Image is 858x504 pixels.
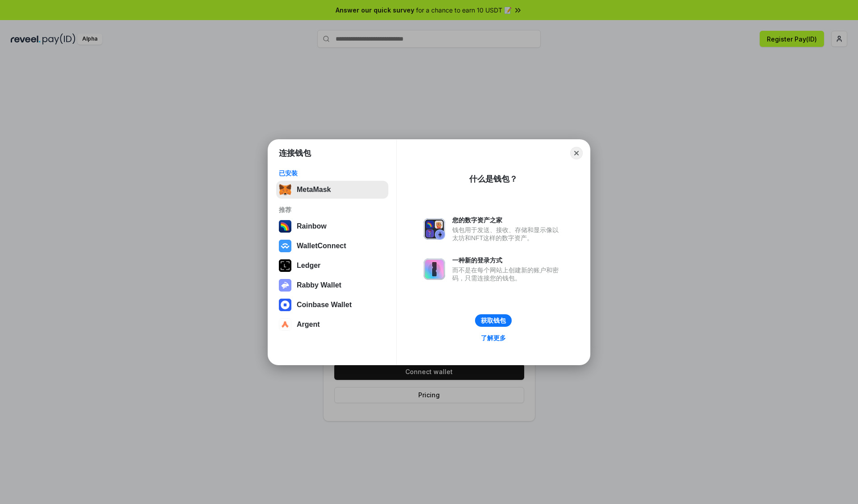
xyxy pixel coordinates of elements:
[279,318,291,331] img: svg+xml,%3Csvg%20width%3D%2228%22%20height%3D%2228%22%20viewBox%3D%220%200%2028%2028%22%20fill%3D...
[297,281,341,289] div: Rabby Wallet
[279,206,386,214] div: 推荐
[475,314,512,327] button: 获取钱包
[279,183,291,196] img: svg+xml,%3Csvg%20fill%3D%22none%22%20height%3D%2233%22%20viewBox%3D%220%200%2035%2033%22%20width%...
[279,240,291,252] img: svg+xml,%3Csvg%20width%3D%2228%22%20height%3D%2228%22%20viewBox%3D%220%200%2028%2028%22%20fill%3D...
[276,181,388,199] button: MetaMask
[297,222,327,230] div: Rainbow
[481,317,506,325] div: 获取钱包
[297,262,320,270] div: Ledger
[475,332,511,344] a: 了解更多
[297,242,346,250] div: WalletConnect
[452,266,563,282] div: 而不是在每个网站上创建新的账户和密码，只需连接您的钱包。
[297,321,320,329] div: Argent
[297,186,331,194] div: MetaMask
[279,220,291,233] img: svg+xml,%3Csvg%20width%3D%22120%22%20height%3D%22120%22%20viewBox%3D%220%200%20120%20120%22%20fil...
[276,276,388,294] button: Rabby Wallet
[279,279,291,292] img: svg+xml,%3Csvg%20xmlns%3D%22http%3A%2F%2Fwww.w3.org%2F2000%2Fsvg%22%20fill%3D%22none%22%20viewBox...
[279,259,291,272] img: svg+xml,%3Csvg%20xmlns%3D%22http%3A%2F%2Fwww.w3.org%2F2000%2Fsvg%22%20width%3D%2228%22%20height%3...
[276,316,388,333] button: Argent
[570,147,583,159] button: Close
[279,299,291,311] img: svg+xml,%3Csvg%20width%3D%2228%22%20height%3D%2228%22%20viewBox%3D%220%200%2028%2028%22%20fill%3D...
[276,257,388,275] button: Ledger
[279,169,386,177] div: 已安装
[276,296,388,314] button: Coinbase Wallet
[297,301,352,309] div: Coinbase Wallet
[452,216,563,224] div: 您的数字资产之家
[279,148,311,158] h1: 连接钱包
[276,237,388,255] button: WalletConnect
[481,334,506,342] div: 了解更多
[469,174,517,184] div: 什么是钱包？
[424,218,445,240] img: svg+xml,%3Csvg%20xmlns%3D%22http%3A%2F%2Fwww.w3.org%2F2000%2Fsvg%22%20fill%3D%22none%22%20viewBox...
[276,217,388,235] button: Rainbow
[424,258,445,280] img: svg+xml,%3Csvg%20xmlns%3D%22http%3A%2F%2Fwww.w3.org%2F2000%2Fsvg%22%20fill%3D%22none%22%20viewBox...
[452,256,563,264] div: 一种新的登录方式
[452,226,563,242] div: 钱包用于发送、接收、存储和显示像以太坊和NFT这样的数字资产。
